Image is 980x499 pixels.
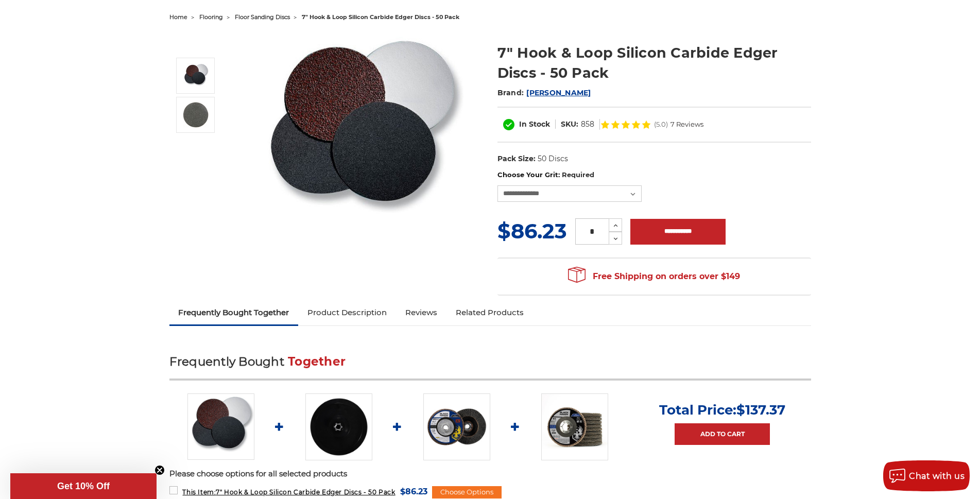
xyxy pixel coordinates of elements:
img: 7" Hook & Loop Silicon Carbide Edger Discs [183,102,209,128]
h1: 7" Hook & Loop Silicon Carbide Edger Discs - 50 Pack [497,43,811,83]
img: Silicon Carbide 7" Hook & Loop Edger Discs [187,393,254,460]
span: (5.0) [654,121,668,128]
small: Required [562,170,594,179]
a: Add to Cart [675,423,770,445]
a: home [169,13,187,21]
label: Choose Your Grit: [497,170,811,180]
img: Silicon Carbide 7" Hook & Loop Edger Discs [183,63,209,89]
a: Related Products [446,301,533,324]
button: Chat with us [883,460,970,491]
span: $137.37 [736,402,785,418]
span: 7" Hook & Loop Silicon Carbide Edger Discs - 50 Pack [182,488,395,496]
span: Free Shipping on orders over $149 [568,266,740,287]
span: Frequently Bought [169,354,284,369]
dt: Pack Size: [497,153,536,164]
a: flooring [199,13,223,21]
span: Brand: [497,88,524,97]
a: Frequently Bought Together [169,301,299,324]
dd: 50 Discs [538,153,568,164]
span: In Stock [519,119,550,129]
span: Together [288,354,346,369]
dt: SKU: [561,119,578,130]
div: Choose Options [432,486,502,498]
span: $86.23 [497,218,567,244]
span: 7" hook & loop silicon carbide edger discs - 50 pack [302,13,459,21]
span: Get 10% Off [57,481,110,491]
p: Total Price: [659,402,785,418]
dd: 858 [581,119,594,130]
button: Close teaser [154,465,165,475]
p: Please choose options for all selected products [169,468,811,480]
span: 7 Reviews [670,121,703,128]
strong: This Item: [182,488,216,496]
a: Product Description [298,301,396,324]
a: [PERSON_NAME] [526,88,591,97]
a: Reviews [396,301,446,324]
div: Get 10% OffClose teaser [10,473,157,499]
span: Chat with us [909,471,965,481]
span: $86.23 [400,485,427,498]
a: floor sanding discs [235,13,290,21]
img: Silicon Carbide 7" Hook & Loop Edger Discs [257,32,463,236]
